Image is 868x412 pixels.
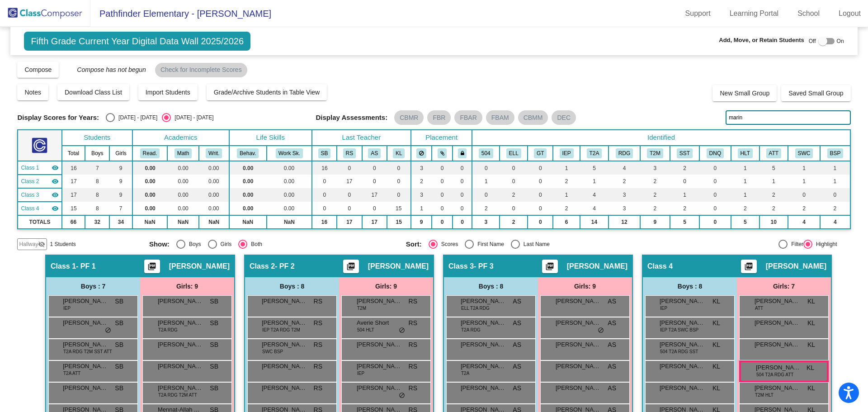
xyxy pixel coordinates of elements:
mat-chip: DEC [552,110,576,125]
mat-icon: visibility [52,191,59,199]
th: Girls [109,146,132,161]
th: Academics [132,130,229,146]
mat-icon: visibility [52,205,59,212]
td: 0 [788,188,821,202]
td: 5 [731,215,759,229]
a: School [790,6,827,21]
th: Reading Improvement (2B) at some point in the 2024-25 school year [609,146,640,161]
span: [PERSON_NAME] [461,297,506,306]
span: - PF 3 [474,262,494,271]
td: 0 [472,161,500,175]
td: 2 [553,202,580,215]
td: 0 [387,188,411,202]
span: Class 4 [21,204,39,213]
td: 3 [411,188,432,202]
button: GT [534,148,547,158]
mat-icon: visibility_off [38,241,45,248]
th: Sophia Butler [312,146,337,161]
span: Import Students [146,89,190,96]
td: 2 [670,202,699,215]
td: 0 [670,175,699,188]
span: Add, Move, or Retain Students [719,36,804,45]
td: 0.00 [229,175,267,188]
td: 0 [453,161,472,175]
td: 17 [62,188,85,202]
td: 2 [788,202,821,215]
td: 0 [500,175,528,188]
td: Racheal Szarwinski - PF 2 [18,175,61,188]
span: [PERSON_NAME] [766,262,826,271]
div: First Name [474,240,504,248]
td: 16 [62,161,85,175]
div: Boys [185,240,201,248]
td: 8 [85,188,109,202]
td: 17 [62,175,85,188]
td: 17 [337,175,362,188]
td: 2 [640,202,670,215]
span: 1 Students [50,240,75,248]
td: 0.00 [267,188,312,202]
th: Health Issues/Concerns [731,146,759,161]
td: 0 [699,215,731,229]
th: Tier 2A Reading Intervention at some point in the 2024-25 school year [580,146,609,161]
td: 8 [85,202,109,215]
td: 2 [553,175,580,188]
span: KL [712,297,720,306]
button: Behav. [237,148,259,158]
td: 1 [670,188,699,202]
th: Gifted and Talented [528,146,553,161]
td: 2 [411,175,432,188]
td: 0.00 [132,175,167,188]
mat-icon: visibility [52,178,59,185]
td: 0 [432,215,452,229]
span: SB [210,297,218,306]
span: Class 3 [448,262,474,271]
td: NaN [167,215,199,229]
div: Boys : 8 [643,277,737,295]
td: 0.00 [267,161,312,175]
span: Compose [24,66,52,73]
button: HLT [738,148,753,158]
td: 0.00 [132,161,167,175]
span: Class 3 [21,191,39,199]
div: [DATE] - [DATE] [171,114,213,122]
td: 0 [453,188,472,202]
th: Total [62,146,85,161]
td: 0.00 [199,188,229,202]
td: 1 [788,161,821,175]
td: 3 [411,161,432,175]
mat-icon: picture_as_pdf [345,262,356,275]
span: [PERSON_NAME] [169,262,230,271]
button: ATT [766,148,781,158]
td: 1 [759,175,788,188]
td: 0 [528,188,553,202]
th: SST Process was initiated or continued this year [670,146,699,161]
th: Keep with teacher [453,146,472,161]
button: KL [393,148,405,158]
button: Print Students Details [144,260,160,273]
th: Individualized Education Plan (including Speech) [553,146,580,161]
td: NaN [199,215,229,229]
mat-icon: picture_as_pdf [146,262,157,275]
div: Girls: 9 [140,277,234,295]
div: Last Name [520,240,550,248]
td: 2 [472,202,500,215]
button: Grade/Archive Students in Table View [207,84,327,100]
td: 9 [640,215,670,229]
button: BSP [827,148,844,158]
div: Scores [438,240,458,248]
td: 12 [609,215,640,229]
button: AS [368,148,381,158]
td: 5 [759,161,788,175]
td: 0 [432,161,452,175]
th: Racheal Szarwinski [337,146,362,161]
button: Saved Small Group [781,85,850,101]
td: 0.00 [199,175,229,188]
button: RDG [616,148,633,158]
th: Kasey Lewis [387,146,411,161]
th: Identified [472,130,850,146]
div: Girls [217,240,232,248]
span: Pathfinder Elementary - [PERSON_NAME] [90,6,271,21]
td: 1 [580,175,609,188]
td: 0.00 [229,202,267,215]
